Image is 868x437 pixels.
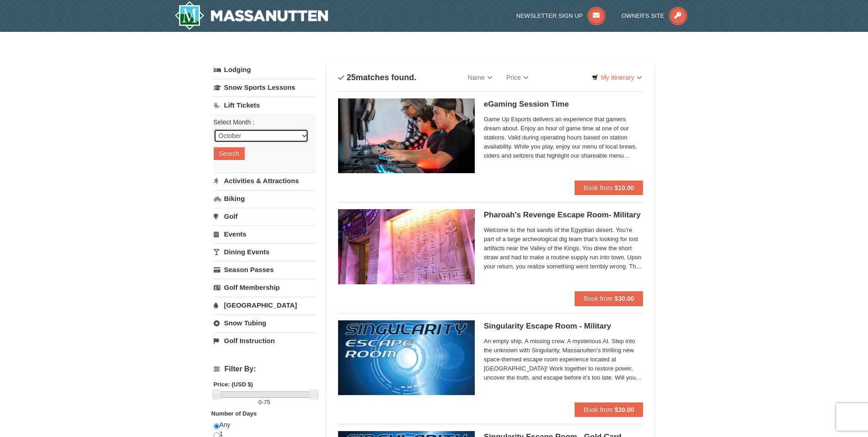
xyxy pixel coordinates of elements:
a: Season Passes [214,261,315,278]
span: 75 [264,399,270,406]
a: Price [499,68,535,87]
span: Book from [584,184,613,191]
span: Owner's Site [621,12,664,19]
button: Book from $10.00 [575,180,643,195]
img: Massanutten Resort Logo [175,1,329,30]
span: Book from [584,295,613,302]
h4: Filter By: [214,365,315,373]
label: - [214,398,315,407]
span: Game Up Esports delivers an experience that gamers dream about. Enjoy an hour of game time at one... [484,115,643,160]
h5: Singularity Escape Room - Military [484,322,643,331]
a: Golf [214,208,315,225]
a: Dining Events [214,243,315,260]
img: 19664770-34-0b975b5b.jpg [338,98,475,173]
button: Book from $30.00 [575,402,643,417]
img: 6619913-410-20a124c9.jpg [338,209,475,284]
span: Newsletter Sign Up [516,12,583,19]
a: Activities & Attractions [214,172,315,189]
span: An empty ship. A missing crew. A mysterious AI. Step into the unknown with Singularity, Massanutt... [484,337,643,382]
span: Welcome to the hot sands of the Egyptian desert. You're part of a large archeological dig team th... [484,226,643,271]
a: Golf Membership [214,279,315,296]
strong: $10.00 [615,184,634,191]
strong: $30.00 [615,406,634,413]
button: Book from $30.00 [575,291,643,306]
img: 6619913-520-2f5f5301.jpg [338,320,475,395]
strong: Number of Days [211,410,257,417]
a: Biking [214,190,315,207]
a: Owner's Site [621,12,687,19]
a: Lodging [214,62,315,78]
a: Newsletter Sign Up [516,12,606,19]
h4: matches found. [338,73,416,82]
a: Golf Instruction [214,332,315,349]
h5: Pharoah's Revenge Escape Room- Military [484,211,643,220]
a: Massanutten Resort [175,1,329,30]
h5: eGaming Session Time [484,100,643,109]
a: Events [214,226,315,242]
a: Name [461,68,499,87]
strong: Price: (USD $) [214,381,253,388]
strong: $30.00 [615,295,634,302]
a: Snow Sports Lessons [214,79,315,96]
button: Search [214,147,245,160]
a: [GEOGRAPHIC_DATA] [214,297,315,314]
label: Select Month : [214,118,308,127]
a: Lift Tickets [214,97,315,113]
span: Book from [584,406,613,413]
span: 25 [347,73,356,82]
a: My Itinerary [586,71,647,84]
span: 0 [258,399,262,406]
a: Snow Tubing [214,314,315,331]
